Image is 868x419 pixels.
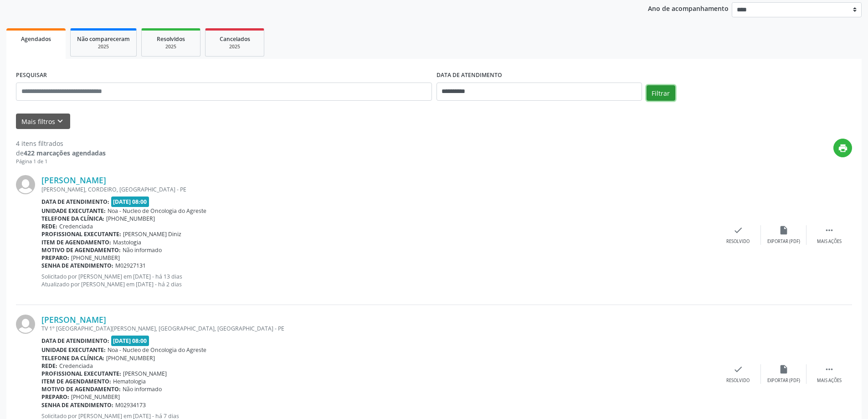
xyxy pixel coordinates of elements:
[41,215,104,222] b: Telefone da clínica:
[41,401,113,409] b: Senha de atendimento:
[817,378,842,384] div: Mais ações
[113,238,141,246] span: Mastologia
[111,197,149,207] span: [DATE] 08:00
[437,68,502,83] label: DATA DE ATENDIMENTO
[41,346,106,354] b: Unidade executante:
[767,378,800,384] div: Exportar (PDF)
[157,35,185,43] span: Resolvidos
[824,364,834,374] i: 
[41,354,104,362] b: Telefone da clínica:
[41,175,106,185] a: [PERSON_NAME]
[41,222,57,230] b: Rede:
[113,378,146,385] span: Hematologia
[16,114,70,129] button: Mais filtroskeyboard_arrow_down
[41,325,715,332] div: TV 1º [GEOGRAPHIC_DATA][PERSON_NAME], [GEOGRAPHIC_DATA], [GEOGRAPHIC_DATA] - PE
[647,85,675,101] button: Filtrar
[21,35,51,43] span: Agendados
[77,43,130,50] div: 2025
[779,364,789,374] i: insert_drive_file
[733,225,743,235] i: check
[55,116,65,126] i: keyboard_arrow_down
[817,238,842,245] div: Mais ações
[726,378,750,384] div: Resolvido
[41,230,121,238] b: Profissional executante:
[106,354,155,362] span: [PHONE_NUMBER]
[16,68,47,83] label: PESQUISAR
[115,401,146,409] span: M02934173
[726,238,750,245] div: Resolvido
[16,139,106,148] div: 4 itens filtrados
[41,315,106,325] a: [PERSON_NAME]
[108,207,206,215] span: Noa - Nucleo de Oncologia do Agreste
[59,362,93,370] span: Credenciada
[24,149,106,157] strong: 422 marcações agendadas
[41,378,111,385] b: Item de agendamento:
[16,175,35,194] img: img
[41,273,715,288] p: Solicitado por [PERSON_NAME] em [DATE] - há 13 dias Atualizado por [PERSON_NAME] em [DATE] - há 2...
[123,370,167,378] span: [PERSON_NAME]
[115,262,146,269] span: M02927131
[123,385,162,393] span: Não informado
[106,215,155,222] span: [PHONE_NUMBER]
[779,225,789,235] i: insert_drive_file
[767,238,800,245] div: Exportar (PDF)
[838,143,848,153] i: print
[123,246,162,254] span: Não informado
[41,238,111,246] b: Item de agendamento:
[41,198,109,206] b: Data de atendimento:
[71,393,120,401] span: [PHONE_NUMBER]
[77,35,130,43] span: Não compareceram
[41,393,69,401] b: Preparo:
[41,254,69,262] b: Preparo:
[108,346,206,354] span: Noa - Nucleo de Oncologia do Agreste
[16,158,106,166] div: Página 1 de 1
[41,246,121,254] b: Motivo de agendamento:
[733,364,743,374] i: check
[833,139,852,157] button: print
[71,254,120,262] span: [PHONE_NUMBER]
[111,336,149,346] span: [DATE] 08:00
[212,43,257,50] div: 2025
[41,262,113,269] b: Senha de atendimento:
[41,362,57,370] b: Rede:
[41,337,109,345] b: Data de atendimento:
[123,230,181,238] span: [PERSON_NAME] Diniz
[41,370,121,378] b: Profissional executante:
[16,315,35,334] img: img
[41,207,106,215] b: Unidade executante:
[220,35,250,43] span: Cancelados
[824,225,834,235] i: 
[148,43,194,50] div: 2025
[41,186,715,193] div: [PERSON_NAME], CORDEIRO, [GEOGRAPHIC_DATA] - PE
[16,148,106,158] div: de
[59,222,93,230] span: Credenciada
[648,2,729,14] p: Ano de acompanhamento
[41,385,121,393] b: Motivo de agendamento:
